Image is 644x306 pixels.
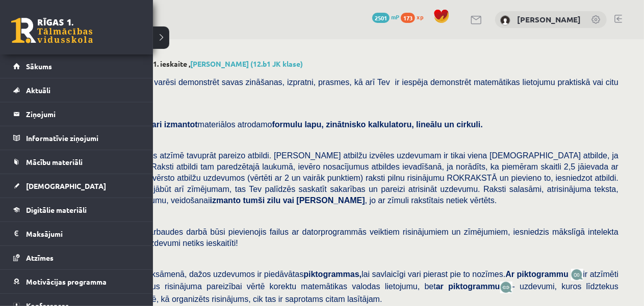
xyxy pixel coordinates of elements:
[272,120,483,129] b: formulu lapu, zinātnisko kalkulatoru, lineālu un cirkuli.
[210,196,241,205] b: izmanto
[500,15,510,25] img: Darja Arsjonova
[372,13,390,23] span: 2501
[13,174,140,198] a: [DEMOGRAPHIC_DATA]
[26,157,83,166] span: Mācību materiāli
[26,222,140,245] legend: Maksājumi
[401,13,428,21] a: 173 xp
[500,282,512,293] img: wKvN42sLe3LLwAAAABJRU5ErkJggg==
[61,120,483,129] span: Veicot pārbaudes darbu materiālos atrodamo
[11,18,93,43] a: Rīgas 1. Tālmācības vidusskola
[61,151,619,205] span: Atbilžu izvēles uzdevumos atzīmē tavuprāt pareizo atbildi. [PERSON_NAME] atbilžu izvēles uzdevuma...
[61,228,619,247] span: , ja pārbaudes darbā būsi pievienojis failus ar datorprogrammās veiktiem risinājumiem un zīmējumi...
[417,13,423,21] span: xp
[26,102,140,126] legend: Ziņojumi
[26,126,140,150] legend: Informatīvie ziņojumi
[61,282,619,303] span: - uzdevumi, kuros līdztekus risinājuma pareizībai vērtē, kā organizēts risinājums, cik tas ir sap...
[61,78,619,98] span: [PERSON_NAME] darbā varēsi demonstrēt savas zināšanas, izpratni, prasmes, kā arī Tev ir iespēja d...
[147,120,198,129] b: vari izmantot
[13,78,140,102] a: Aktuāli
[436,282,500,291] b: ar piktogrammu
[26,86,50,95] span: Aktuāli
[372,13,399,21] a: 2501 mP
[61,270,571,279] span: Līdzīgi kā matemātikas eksāmenā, dažos uzdevumos ir piedāvātas lai savlaicīgi vari pierast pie to...
[61,60,624,68] h2: Matemātika JK 12.b1 klase 1. ieskaite ,
[13,150,140,174] a: Mācību materiāli
[13,102,140,126] a: Ziņojumi
[13,198,140,221] a: Digitālie materiāli
[26,253,54,262] span: Atzīmes
[13,126,140,150] a: Informatīvie ziņojumi
[13,270,140,293] a: Motivācijas programma
[13,54,140,78] a: Sākums
[26,62,52,71] span: Sākums
[243,196,365,205] b: tumši zilu vai [PERSON_NAME]
[571,269,583,281] img: JfuEzvunn4EvwAAAAASUVORK5CYII=
[26,205,87,214] span: Digitālie materiāli
[190,59,303,68] a: [PERSON_NAME] (12.b1 JK klase)
[303,270,362,279] b: piktogrammas,
[10,10,393,21] body: Bagātinātā teksta redaktors, wiswyg-editor-user-answer-47024787086780
[13,222,140,245] a: Maksājumi
[401,13,415,23] span: 173
[13,246,140,269] a: Atzīmes
[505,270,569,279] b: Ar piktogrammu
[26,277,107,286] span: Motivācijas programma
[517,14,581,24] a: [PERSON_NAME]
[391,13,399,21] span: mP
[26,181,106,190] span: [DEMOGRAPHIC_DATA]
